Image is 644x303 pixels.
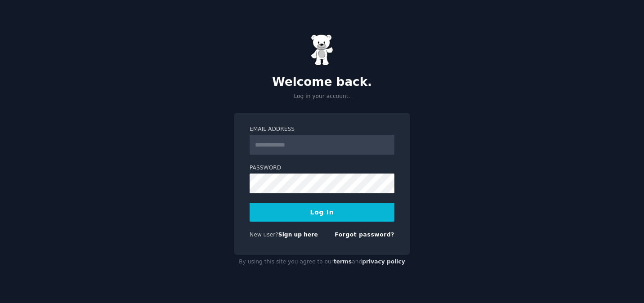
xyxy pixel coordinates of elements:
[278,232,318,238] a: Sign up here
[234,93,410,101] p: Log in your account.
[234,75,410,89] h2: Welcome back.
[334,258,352,265] a: terms
[250,232,278,238] span: New user?
[250,125,394,134] label: Email Address
[335,232,394,238] a: Forgot password?
[250,203,394,222] button: Log In
[311,34,333,66] img: Gummy Bear
[234,255,410,269] div: By using this site you agree to our and
[250,164,394,172] label: Password
[362,258,405,265] a: privacy policy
